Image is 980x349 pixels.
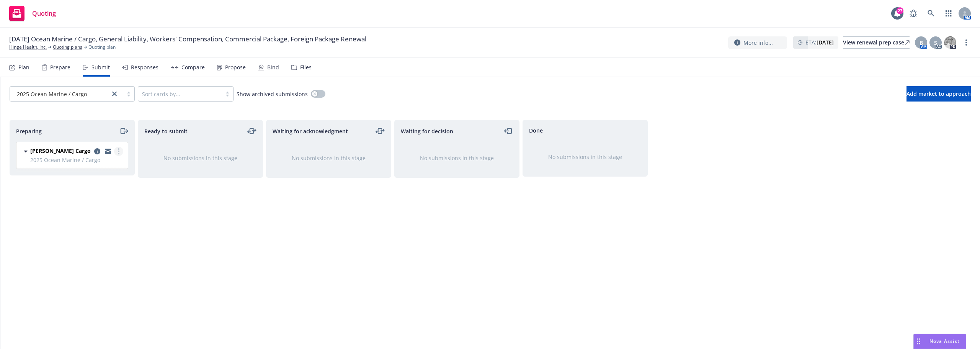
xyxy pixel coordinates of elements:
span: 2025 Ocean Marine / Cargo [30,156,123,164]
div: Plan [18,64,29,70]
div: No submissions in this stage [279,154,379,162]
img: photo [944,36,956,49]
span: Waiting for decision [401,127,453,135]
div: View renewal prep case [843,37,910,48]
a: Quoting plans [53,44,82,51]
span: 2025 Ocean Marine / Cargo [14,90,106,98]
button: Nova Assist [913,334,966,349]
div: Responses [131,64,158,70]
span: Ready to submit [144,127,188,135]
span: [PERSON_NAME] Cargo [30,147,91,155]
span: B [920,39,923,47]
a: copy logging email [103,147,113,156]
div: Bind [267,64,279,70]
a: moveLeft [504,126,513,136]
div: 27 [897,7,903,14]
a: more [114,147,123,156]
span: Quoting [32,10,56,16]
span: Add market to approach [906,90,971,97]
span: 2025 Ocean Marine / Cargo [17,90,87,98]
a: Switch app [941,6,956,21]
div: Drag to move [914,334,923,349]
a: Search [923,6,939,21]
a: Hinge Health, Inc. [9,44,47,51]
div: No submissions in this stage [407,154,507,162]
span: S [934,39,937,47]
a: more [962,38,971,47]
div: No submissions in this stage [150,154,250,162]
span: Preparing [16,127,42,135]
span: Show archived submissions [237,90,308,98]
div: Propose [225,64,246,70]
a: moveRight [119,126,128,136]
a: Quoting [6,3,59,24]
span: Done [529,126,543,134]
div: Submit [91,64,110,70]
a: Report a Bug [906,6,921,21]
div: Prepare [50,64,70,70]
button: Add market to approach [906,86,971,102]
span: Quoting plan [88,44,116,51]
div: Files [300,64,312,70]
a: View renewal prep case [843,36,910,49]
span: Nova Assist [929,338,960,344]
span: ETA : [805,38,834,46]
strong: [DATE] [817,39,834,46]
button: More info... [728,36,787,49]
a: copy logging email [93,147,102,156]
span: More info... [743,39,773,47]
span: Waiting for acknowledgment [273,127,348,135]
div: Compare [181,64,205,70]
a: moveLeftRight [247,126,256,136]
a: close [110,89,119,98]
div: No submissions in this stage [535,153,635,161]
span: [DATE] Ocean Marine / Cargo, General Liability, Workers' Compensation, Commercial Package, Foreig... [9,34,366,44]
a: moveLeftRight [376,126,385,136]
